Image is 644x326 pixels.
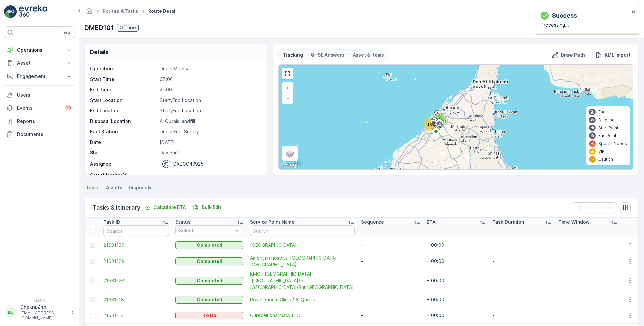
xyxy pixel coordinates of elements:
p: Events [17,105,60,111]
a: 21631118 [103,296,169,303]
button: Completed [175,257,243,265]
a: Open this area in Google Maps (opens a new window) [280,161,302,169]
p: Al Qusais landfill [160,118,260,125]
p: Dhekra.Zribi [20,304,68,310]
button: Bulk Edit [190,203,224,211]
p: VIP [598,149,605,154]
a: Curecell pharmacy LLC [250,312,355,319]
td: - [489,237,555,253]
p: Operation [90,65,157,72]
p: Task Duration [493,219,524,225]
a: Users [4,88,75,102]
p: Offline [119,24,136,31]
div: 13 [423,118,436,131]
p: Disposal Location [90,118,157,125]
button: DDDhekra.Zribi[EMAIL_ADDRESS][DOMAIN_NAME] [4,304,75,321]
p: Start/End Location [160,97,260,104]
button: Offline [117,24,139,32]
div: Toggle Row Selected [90,243,95,248]
td: + 00:00 [424,253,489,269]
p: Operations [17,47,62,53]
p: Time Window [558,219,590,225]
p: Date [90,139,157,146]
td: - [358,237,424,253]
p: 99 [66,105,71,111]
p: End Time [90,86,157,93]
a: Zoom In [283,83,292,93]
td: + 00:00 [424,308,489,323]
p: Start Location [90,97,157,104]
p: Start Point [598,125,618,130]
img: logo_light-DOdMpM7g.png [19,5,47,18]
td: - [358,308,424,323]
p: Tasks & Itinerary [93,203,140,212]
p: Draw Path [561,52,585,58]
a: 21631130 [103,242,169,248]
button: Draw Path [549,51,587,59]
p: Task ID [103,219,120,225]
p: Dubai Fuel Supply [160,128,260,135]
p: Asset & Items [353,52,384,58]
a: 21631129 [103,258,169,265]
span: KMC - [GEOGRAPHIC_DATA] ([GEOGRAPHIC_DATA]) / [GEOGRAPHIC_DATA]/Bur [GEOGRAPHIC_DATA] [250,271,355,291]
p: Crew Member(s) [90,172,157,178]
a: Events99 [4,102,75,115]
div: 0 [279,65,633,169]
p: Fuel [598,109,607,115]
a: View Fullscreen [283,69,292,79]
p: Details [90,48,108,56]
p: DMED101 [84,23,114,33]
p: To Do [203,312,216,319]
td: + 00:00 [424,237,489,253]
input: Search [250,225,355,236]
button: Calculate ETA [142,203,189,211]
span: Disposals [129,184,151,191]
p: Asset [17,60,62,66]
span: + [286,85,289,91]
p: Fuel Station [90,128,157,135]
span: − [286,95,289,101]
p: Success [552,11,577,20]
td: - [489,292,555,308]
a: Al Zahra Hospital [250,242,355,248]
p: Select [179,227,233,234]
p: Calculate ETA [153,204,186,211]
p: Assignee [90,161,111,167]
button: Asset [4,57,75,70]
a: 21631128 [103,277,169,284]
div: Toggle Row Selected [90,278,95,283]
p: QHSE Answers [311,52,345,58]
button: Engagement [4,70,75,83]
a: American hospital Dubai Clinic Al Barsha [250,255,355,268]
td: - [489,269,555,292]
span: Assets [106,184,122,191]
div: Toggle Row Selected [90,259,95,264]
p: Completed [197,242,222,248]
div: Toggle Row Selected [90,313,95,318]
p: Disposal [598,117,615,123]
p: Completed [197,258,222,265]
p: Clear Filters [585,204,613,211]
a: Routes & Tasks [103,8,138,14]
span: American hospital [GEOGRAPHIC_DATA] [GEOGRAPHIC_DATA] [250,255,355,268]
p: Completed [197,277,222,284]
span: Tasks [86,184,100,191]
p: Service Point Name [250,219,295,225]
p: Processing... [541,22,630,28]
p: End Location [90,107,157,114]
a: Homepage [86,10,93,15]
p: Shift [90,150,157,156]
div: Toggle Row Selected [90,297,95,302]
button: To Do [175,312,243,319]
a: 21631113 [103,312,169,319]
td: + 00:00 [424,269,489,292]
a: Reports [4,115,75,128]
td: - [358,269,424,292]
p: Start/End Location [160,107,260,114]
td: - [358,292,424,308]
span: Royal Phonix Clinic / Al Qusais [250,296,355,303]
p: Engagement [17,73,62,80]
